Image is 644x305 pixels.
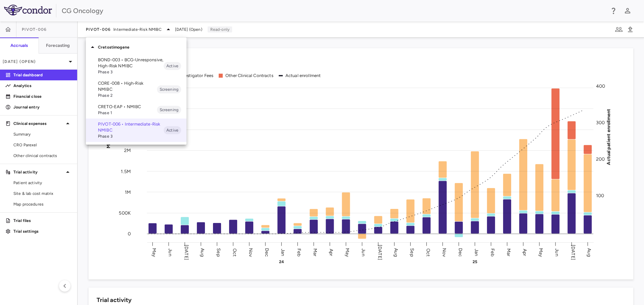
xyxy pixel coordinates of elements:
[98,110,157,116] span: Phase 1
[98,80,157,92] p: CORE-008 • High-Risk NMIBC
[98,69,164,75] span: Phase 3
[98,57,164,69] p: BOND-003 • BCG-Unresponsive, High-Risk NMIBC
[98,44,186,50] p: Cretostimogene
[86,78,186,101] div: CORE-008 • High-Risk NMIBCPhase 2Screening
[164,63,181,69] span: Active
[86,54,186,78] div: BOND-003 • BCG-Unresponsive, High-Risk NMIBCPhase 3Active
[86,40,186,54] div: Cretostimogene
[164,127,181,133] span: Active
[98,104,157,110] p: CRETO-EAP • NMIBC
[98,121,164,133] p: PIVOT-006 • Intermediate-Risk NMIBC
[86,101,186,119] div: CRETO-EAP • NMIBCPhase 1Screening
[86,119,186,142] div: PIVOT-006 • Intermediate-Risk NMIBCPhase 3Active
[98,92,157,98] span: Phase 2
[98,133,164,139] span: Phase 3
[157,86,181,92] span: Screening
[157,107,181,113] span: Screening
